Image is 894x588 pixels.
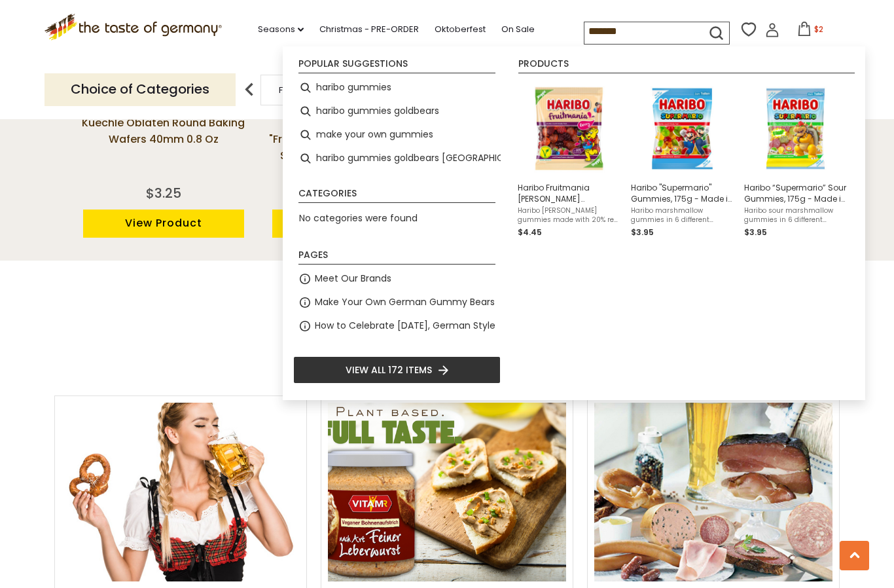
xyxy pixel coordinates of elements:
img: Haribo Fruitmania Berry [522,81,617,176]
a: How to Celebrate [DATE], German Style [315,318,495,333]
span: $3.95 [744,227,767,238]
li: Products [518,59,855,73]
div: Instant Search Results [283,46,865,400]
h3: From Our Blog [54,326,840,352]
a: Haribo SupermarioHaribo "Supermario" Gummies, 175g - Made in [GEOGRAPHIC_DATA]Haribo marshmallow ... [631,81,734,239]
a: Haribo Supermarion SourHaribo “Supermario” Sour Gummies, 175g - Made in [GEOGRAPHIC_DATA]Haribo s... [744,81,847,239]
li: Pages [298,250,495,265]
li: haribo gummies goldbears germany [293,147,501,170]
span: Haribo Fruitmania [PERSON_NAME] Gummies, 160g - Made in [GEOGRAPHIC_DATA] [518,182,620,204]
li: Meet Our Brands [293,267,501,291]
a: Kuechle Oblaten Round Baking Wafers 40mm 0.8 oz [79,115,248,180]
span: Haribo sour marshmallow gummies in 6 different shapes from Supermario. In [DATE], [DEMOGRAPHIC_DA... [744,206,847,225]
span: Haribo “Supermario” Sour Gummies, 175g - Made in [GEOGRAPHIC_DATA] [744,182,847,204]
li: Categories [298,189,495,203]
li: View all 172 items [293,356,501,384]
span: Haribo marshmallow gummies in 6 different shapes from Supermario. In [DATE], [DEMOGRAPHIC_DATA] [... [631,206,734,225]
span: $4.45 [518,227,542,238]
a: On Sale [501,22,535,37]
li: haribo gummies goldbears [293,100,501,123]
img: previous arrow [236,77,262,103]
li: Haribo Fruitmania Berry Gummies, 160g - Made in Germany [512,76,626,244]
p: Choice of Categories [45,73,236,105]
span: $3.95 [631,227,654,238]
li: haribo gummies [293,76,501,100]
li: Popular suggestions [298,59,495,73]
li: Make Your Own German Gummy Bears [293,291,501,314]
li: Haribo “Supermario” Sour Gummies, 175g - Made in Germany [739,76,852,244]
li: Haribo "Supermario" Gummies, 175g - Made in Germany [626,76,739,244]
img: Vegan, Plant-based, Meat-free: Five Up and Coming Brands [328,403,566,581]
a: Meet Our Brands [315,271,391,286]
img: Haribo Supermarion Sour [748,81,843,176]
li: How to Celebrate [DATE], German Style [293,314,501,338]
img: The Ultimate Oktoberfest Party Guide [62,403,300,581]
a: Christmas - PRE-ORDER [319,22,419,37]
a: View Product [83,210,244,238]
img: Our Best "Wurst" Assortment: 33 Choices For The Grillabend [594,403,832,581]
li: make your own gummies [293,123,501,147]
a: Oktoberfest [435,22,486,37]
a: Seasons [258,22,304,37]
a: Make Your Own German Gummy Bears [315,295,495,310]
span: No categories were found [299,211,418,225]
span: Haribo "Supermario" Gummies, 175g - Made in [GEOGRAPHIC_DATA] [631,182,734,204]
span: $2 [814,24,823,35]
a: Zimmermann-Muehle "Fraenkischer Gruenkern" Green Spelt Kernels, Whole, 8.8 oz [268,115,437,180]
span: Haribo [PERSON_NAME] gummies made with 20% real fruit juice. In [DATE], [DEMOGRAPHIC_DATA] [DEMOG... [518,206,620,225]
a: Haribo Fruitmania BerryHaribo Fruitmania [PERSON_NAME] Gummies, 160g - Made in [GEOGRAPHIC_DATA]H... [518,81,620,239]
div: $3.25 [146,183,181,203]
span: View all 172 items [346,363,432,377]
a: Food By Category [279,85,355,95]
button: $2 [782,22,838,41]
img: Haribo Supermario [635,81,730,176]
a: View Product [272,210,433,238]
